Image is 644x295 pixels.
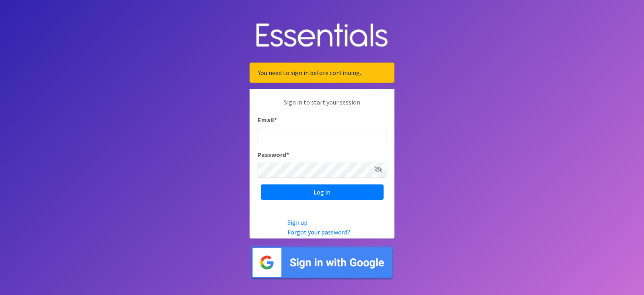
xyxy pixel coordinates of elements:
img: Sign in with Google [250,245,394,280]
p: Sign in to start your session [258,97,386,115]
a: Sign up [287,218,308,226]
label: Password [258,150,289,159]
a: Forgot your password? [287,228,350,236]
abbr: required [274,116,277,124]
label: Email [258,115,277,125]
img: Human Essentials [250,15,394,56]
input: Log in [261,184,384,200]
div: You need to sign in before continuing. [250,63,394,83]
abbr: required [286,151,289,159]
